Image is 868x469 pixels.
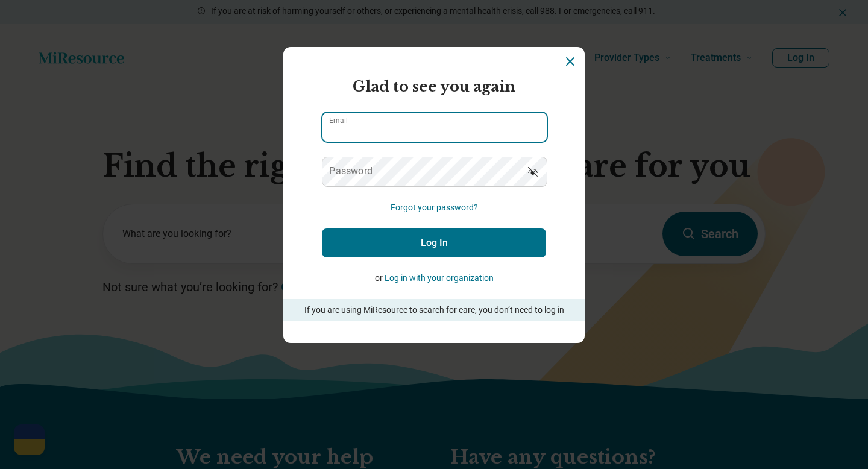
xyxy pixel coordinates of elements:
button: Show password [520,157,546,186]
p: or [322,272,546,285]
p: If you are using MiResource to search for care, you don’t need to log in [300,304,568,316]
button: Log in with your organization [385,272,494,285]
button: Forgot your password? [391,201,478,214]
label: Password [329,166,373,176]
section: Login Dialog [283,47,585,343]
label: Email [329,117,348,124]
button: Dismiss [563,54,577,69]
button: Log In [322,228,546,257]
h2: Glad to see you again [322,76,546,98]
